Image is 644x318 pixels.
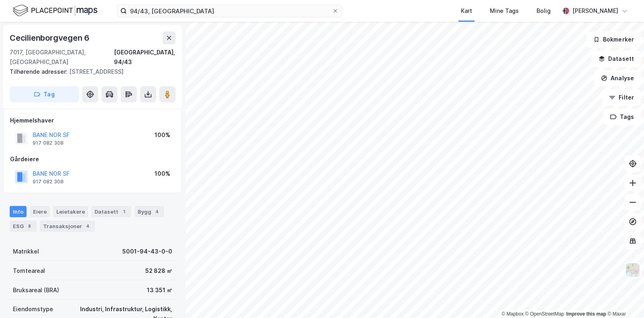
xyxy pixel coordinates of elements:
button: Tags [603,109,641,125]
button: Bokmerker [586,31,641,48]
div: 4 [84,222,92,230]
div: Hjemmelshaver [10,116,175,125]
div: Bruksareal (BRA) [13,285,59,295]
div: 4 [153,208,161,216]
div: [GEOGRAPHIC_DATA], 94/43 [114,48,175,67]
button: Datasett [592,51,641,67]
a: OpenStreetMap [525,311,564,317]
div: Matrikkel [13,247,39,256]
div: [STREET_ADDRESS] [10,67,169,77]
div: 1 [120,208,128,216]
button: Filter [602,89,641,106]
div: 7017, [GEOGRAPHIC_DATA], [GEOGRAPHIC_DATA] [10,48,114,67]
div: Bygg [134,206,164,217]
div: ESG [10,220,37,232]
div: Eiendomstype [13,304,53,314]
div: Transaksjoner [40,220,95,232]
button: Tag [10,86,79,102]
div: Kontrollprogram for chat [604,279,644,318]
div: Gårdeiere [10,154,175,164]
div: Tomteareal [13,266,45,276]
img: Z [625,262,640,278]
input: Søk på adresse, matrikkel, gårdeiere, leietakere eller personer [127,5,332,17]
div: 5001-94-43-0-0 [122,247,172,256]
a: Improve this map [566,311,606,317]
div: [PERSON_NAME] [572,6,618,16]
button: Analyse [594,70,641,86]
div: 100% [155,130,170,140]
div: Info [10,206,27,217]
div: 917 082 308 [33,179,64,185]
img: logo.f888ab2527a4732fd821a326f86c7f29.svg [13,4,97,18]
div: Mine Tags [490,6,519,16]
div: 13 351 ㎡ [147,285,172,295]
div: 100% [155,169,170,179]
div: Datasett [91,206,131,217]
div: 917 082 308 [33,140,64,146]
div: 8 [25,222,33,230]
div: Bolig [537,6,551,16]
div: Cecilienborgvegen 6 [10,31,91,44]
span: Tilhørende adresser: [10,68,69,75]
div: Leietakere [53,206,88,217]
iframe: Chat Widget [604,279,644,318]
a: Mapbox [502,311,524,317]
div: 52 828 ㎡ [145,266,172,276]
div: Eiere [30,206,50,217]
div: Kart [461,6,472,16]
